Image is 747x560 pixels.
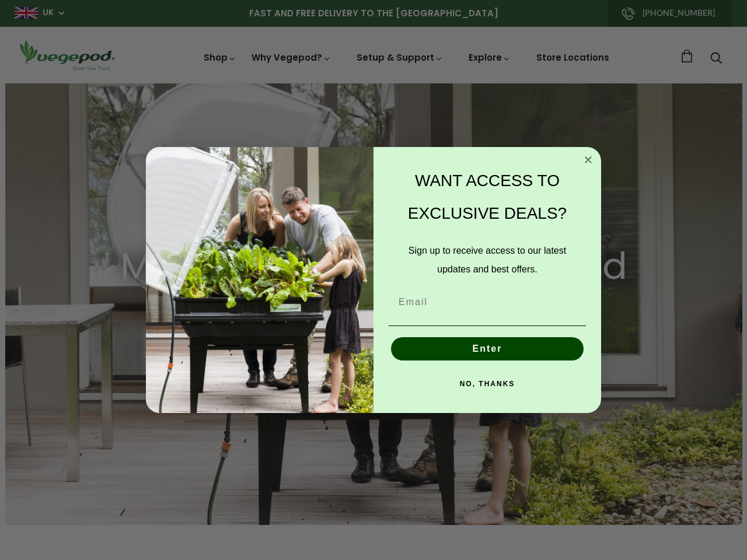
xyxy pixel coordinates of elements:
span: Sign up to receive access to our latest updates and best offers. [409,246,566,274]
img: e9d03583-1bb1-490f-ad29-36751b3212ff.jpeg [146,147,373,414]
input: Email [389,290,586,314]
button: NO, THANKS [389,372,586,395]
button: Enter [391,337,584,360]
img: underline [389,325,586,326]
span: WANT ACCESS TO EXCLUSIVE DEALS? [408,171,567,222]
button: Close dialog [581,153,595,167]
